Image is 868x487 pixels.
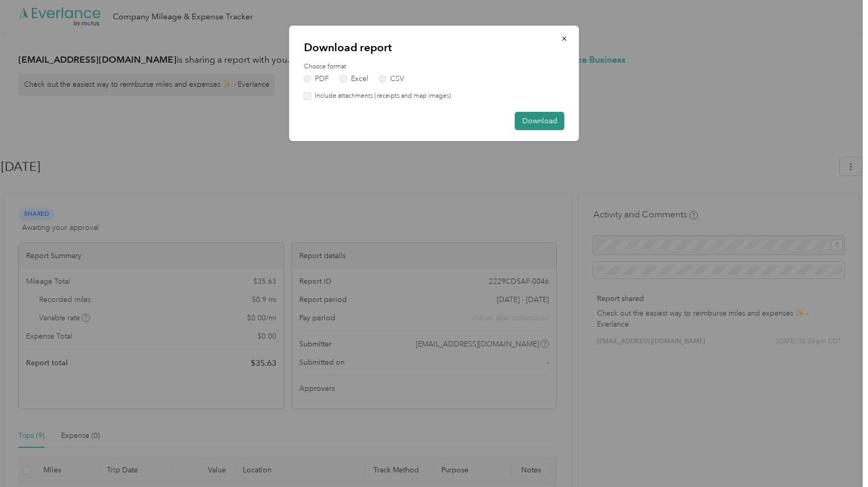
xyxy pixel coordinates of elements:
label: PDF [304,75,329,83]
label: CSV [379,75,404,83]
button: Download [515,112,565,130]
p: Download report [304,40,565,55]
label: Excel [340,75,368,83]
label: Include attachments (receipts and map images) [311,91,451,101]
label: Choose format [304,62,565,72]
